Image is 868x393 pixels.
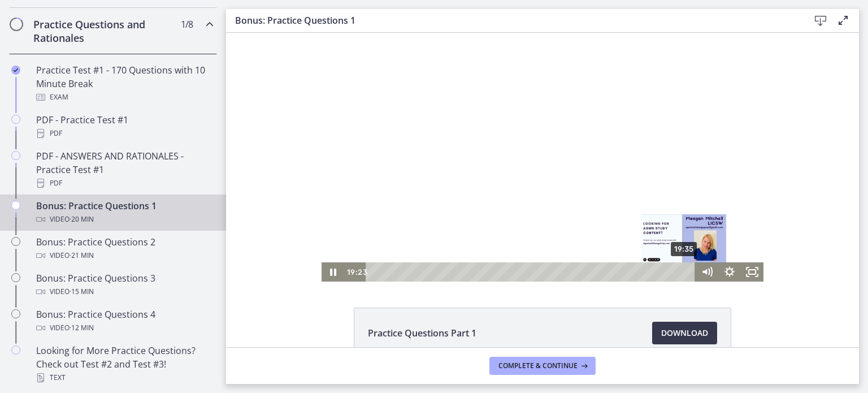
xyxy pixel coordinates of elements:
div: Video [36,249,212,262]
span: 1 / 8 [181,18,193,31]
button: Mute [470,230,492,249]
iframe: Video Lesson [226,33,859,282]
div: PDF [36,176,212,190]
div: Looking for More Practice Questions? Check out Test #2 and Test #3! [36,344,212,385]
div: Video [36,321,212,335]
div: Video [36,213,212,226]
div: PDF - Practice Test #1 [36,113,212,140]
span: · 21 min [70,249,94,262]
span: Complete & continue [498,361,578,370]
div: Bonus: Practice Questions 1 [36,199,212,226]
div: Exam [36,90,212,104]
div: Text [36,371,212,385]
i: Completed [11,66,20,75]
div: Bonus: Practice Questions 2 [36,235,212,262]
button: Complete & continue [489,357,596,375]
h3: Bonus: Practice Questions 1 [235,14,791,27]
div: Bonus: Practice Questions 4 [36,308,212,335]
div: PDF [36,127,212,140]
h2: Practice Questions and Rationales [33,18,171,45]
span: · 20 min [70,213,94,226]
div: Bonus: Practice Questions 3 [36,271,212,299]
a: Download [652,322,717,344]
div: Practice Test #1 - 170 Questions with 10 Minute Break [36,63,212,104]
span: Practice Questions Part 1 [368,326,476,340]
div: PDF - ANSWERS AND RATIONALES - Practice Test #1 [36,149,212,190]
span: Download [661,326,708,340]
div: Video [36,285,212,299]
button: Fullscreen [515,230,537,249]
span: · 12 min [70,321,94,335]
button: Show settings menu [492,230,515,249]
span: · 15 min [70,285,94,299]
